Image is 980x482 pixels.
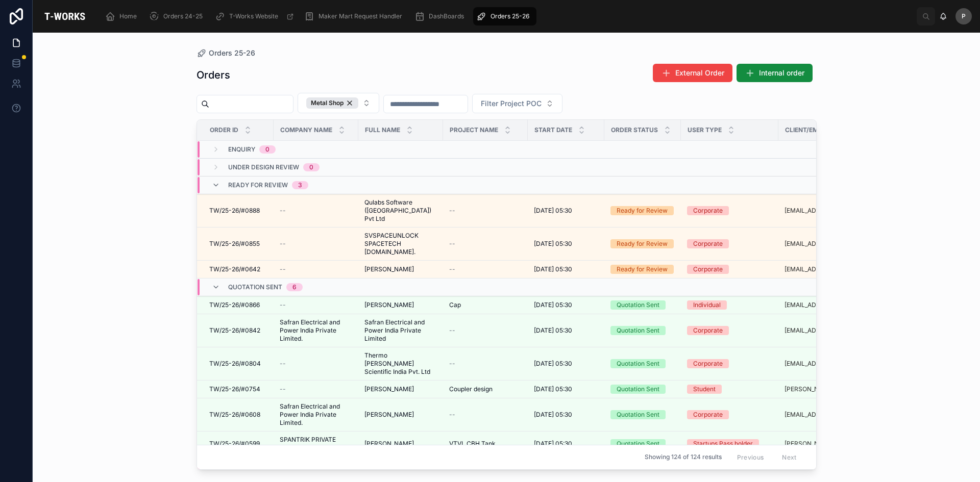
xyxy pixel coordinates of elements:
[209,301,267,309] a: TW/25-26/#0866
[280,385,286,393] span: --
[481,98,542,109] span: Filter Project POC
[306,97,358,109] button: Unselect METAL_SHOP
[785,126,862,134] span: Client/Employee Email
[209,48,255,58] span: Orders 25-26
[209,385,267,393] a: TW/25-26/#0754
[280,265,286,273] span: --
[759,68,804,78] span: Internal order
[785,265,875,273] a: [EMAIL_ADDRESS][DOMAIN_NAME]
[292,283,297,291] div: 6
[450,126,498,134] span: Project Name
[687,410,772,419] a: Corporate
[617,359,659,368] div: Quotation Sent
[693,410,723,419] div: Corporate
[210,126,238,134] span: Order ID
[617,439,659,448] div: Quotation Sent
[610,439,675,448] a: Quotation Sent
[693,385,716,394] div: Student
[785,207,839,215] a: [EMAIL_ADDRESS]
[617,265,668,274] div: Ready for Review
[209,440,267,448] a: TW/25-26/#0599
[209,265,267,273] a: TW/25-26/#0642
[102,7,144,26] a: Home
[645,453,722,462] span: Showing 124 of 124 results
[449,207,455,215] span: --
[364,198,437,223] a: Qulabs Software ([GEOGRAPHIC_DATA]) Pvt Ltd
[449,411,522,419] a: --
[785,360,875,368] a: [EMAIL_ADDRESS][DOMAIN_NAME]
[209,326,260,335] span: TW/25-26/#0842
[785,440,875,448] a: [PERSON_NAME][EMAIL_ADDRESS][DOMAIN_NAME]
[228,283,282,291] span: Quotation Sent
[209,265,260,273] span: TW/25-26/#0642
[449,240,455,248] span: --
[687,385,772,394] a: Student
[209,326,267,335] a: TW/25-26/#0842
[610,265,675,274] a: Ready for Review
[280,402,352,427] a: Safran Electrical and Power India Private Limited.
[610,410,675,419] a: Quotation Sent
[472,94,562,113] button: Select Button
[298,181,302,189] div: 3
[449,385,522,393] a: Coupler design
[280,207,352,215] a: --
[280,318,352,343] a: Safran Electrical and Power India Private Limited.
[309,163,313,171] div: 0
[209,411,260,419] span: TW/25-26/#0608
[280,301,352,309] a: --
[534,207,572,215] span: [DATE] 05:30
[301,7,409,26] a: Maker Mart Request Handler
[785,240,875,248] a: [EMAIL_ADDRESS][DOMAIN_NAME]
[364,385,414,393] span: [PERSON_NAME]
[737,64,813,82] button: Internal order
[449,360,455,368] span: --
[209,301,260,309] span: TW/25-26/#0866
[280,301,286,309] span: --
[617,206,668,215] div: Ready for Review
[280,265,352,273] a: --
[534,301,598,309] a: [DATE] 05:30
[429,12,464,20] span: DashBoards
[687,239,772,248] a: Corporate
[280,436,352,452] span: SPANTRIK PRIVATE LIMITED
[364,351,437,376] a: Thermo [PERSON_NAME] Scientific India Pvt. Ltd
[146,7,210,26] a: Orders 24-25
[209,440,260,448] span: TW/25-26/#0599
[449,265,455,273] span: --
[610,239,675,248] a: Ready for Review
[364,232,437,256] span: SVSPACEUNLOCK SPACETECH [DOMAIN_NAME].
[534,440,572,448] span: [DATE] 05:30
[364,265,437,273] a: [PERSON_NAME]
[449,301,522,309] a: Cap
[675,68,724,78] span: External Order
[693,239,723,248] div: Corporate
[228,145,255,154] span: Enquiry
[229,12,278,20] span: T-Works Website
[693,326,723,335] div: Corporate
[785,411,875,419] a: [EMAIL_ADDRESS][PERSON_NAME][DOMAIN_NAME]
[163,12,203,20] span: Orders 24-25
[617,385,659,394] div: Quotation Sent
[610,326,675,335] a: Quotation Sent
[687,300,772,310] a: Individual
[41,8,89,24] img: App logo
[280,240,352,248] a: --
[119,12,137,20] span: Home
[534,411,598,419] a: [DATE] 05:30
[209,385,260,393] span: TW/25-26/#0754
[617,300,659,310] div: Quotation Sent
[364,318,437,343] span: Safran Electrical and Power India Private Limited
[197,68,230,82] h1: Orders
[534,126,572,134] span: Start Date
[785,301,875,309] a: [EMAIL_ADDRESS][DOMAIN_NAME]
[280,360,352,368] a: --
[534,265,598,273] a: [DATE] 05:30
[473,7,536,26] a: Orders 25-26
[785,326,875,335] a: [EMAIL_ADDRESS][PERSON_NAME][DOMAIN_NAME]
[298,93,379,113] button: Select Button
[611,126,658,134] span: Order Status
